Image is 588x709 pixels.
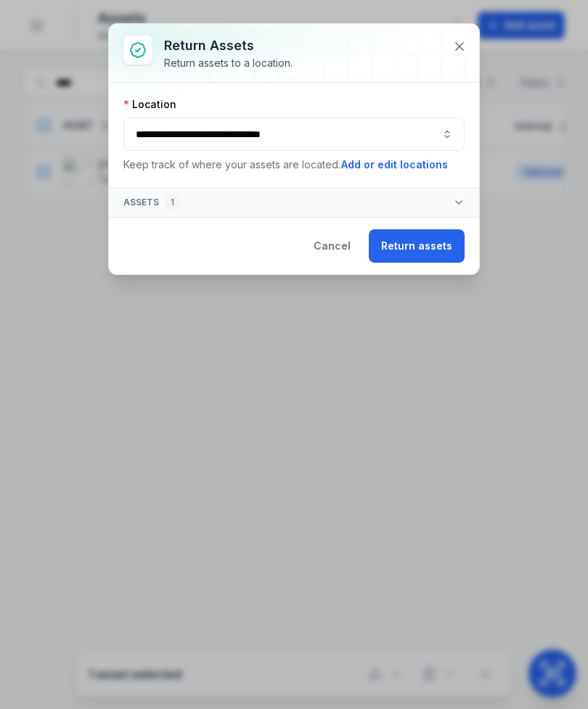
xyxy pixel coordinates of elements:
div: Return assets to a location. [164,56,293,70]
p: Keep track of where your assets are located. [123,157,465,173]
label: Location [123,97,176,112]
button: Return assets [369,229,465,263]
button: Cancel [301,229,363,263]
button: Assets1 [109,188,479,217]
button: Add or edit locations [340,157,449,173]
div: 1 [165,194,180,211]
span: Assets [123,194,180,211]
h3: Return assets [164,36,293,56]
